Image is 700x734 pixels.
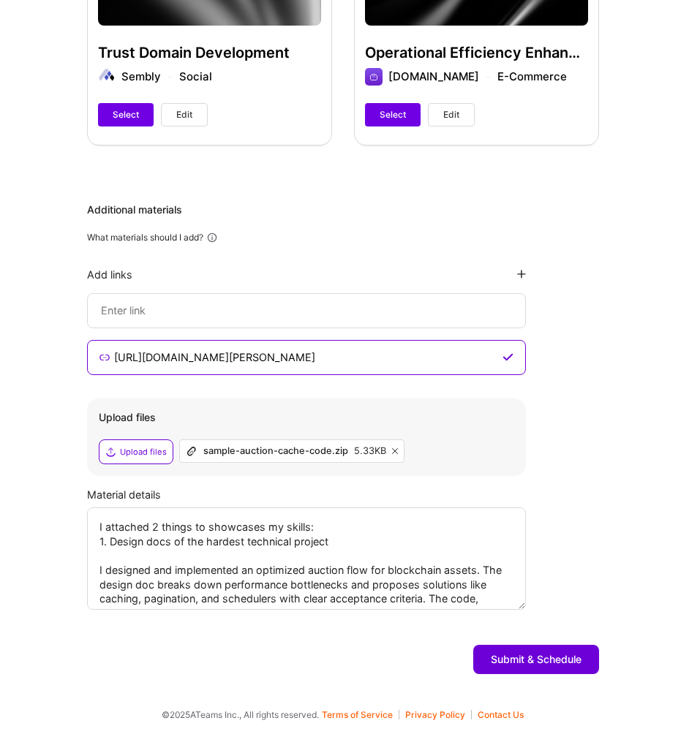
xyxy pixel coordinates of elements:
span: Select [380,108,406,121]
i: icon Attachment [186,445,197,457]
i: icon Info [206,232,219,244]
button: Submit & Schedule [473,645,599,674]
div: Upload files [99,410,514,425]
button: Contact Us [478,710,524,719]
button: Terms of Service [322,710,399,719]
div: Add links [87,268,132,281]
button: Edit [428,103,475,126]
div: Material details [87,488,599,502]
button: Edit [161,103,208,126]
span: Edit [176,108,192,121]
i: icon Upload2 [105,446,117,458]
i: icon PlusBlackFlat [517,270,526,279]
button: Privacy Policy [405,710,472,719]
div: sample-auction-cache-code.zip [203,445,348,457]
input: Enter link [113,349,499,366]
i: icon Close [392,448,398,454]
span: Select [113,108,139,121]
button: Select [365,103,421,126]
textarea: I attached 2 things to showcases my skills: 1. Design docs of the hardest technical project I des... [87,507,526,610]
i: icon LinkSecondary [99,352,110,363]
span: Edit [443,108,459,121]
div: Additional materials [87,203,599,217]
div: What materials should I add? [87,232,203,243]
i: icon CheckPurple [503,352,513,363]
input: Enter link [99,302,513,319]
span: © 2025 ATeams Inc., All rights reserved. [162,708,319,722]
div: 5.33KB [354,445,386,457]
button: Select [98,103,154,126]
div: Upload files [120,446,167,458]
